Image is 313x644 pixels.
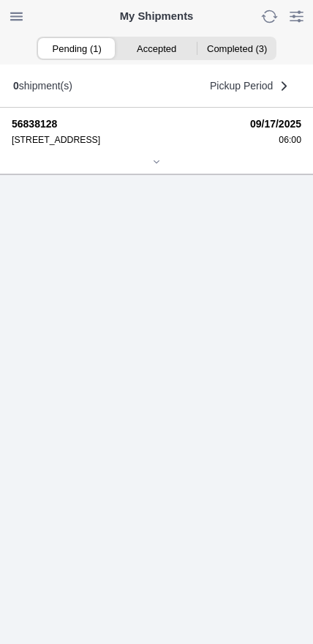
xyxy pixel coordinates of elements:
[12,135,240,145] div: [STREET_ADDRESS]
[250,135,301,145] div: 06:00
[12,118,240,130] strong: 56838128
[210,81,273,91] span: Pickup Period
[37,38,116,59] ion-segment-button: Pending (1)
[250,118,301,130] strong: 09/17/2025
[116,38,196,59] ion-segment-button: Accepted
[13,80,19,92] b: 0
[13,80,72,92] div: shipment(s)
[197,38,276,59] ion-segment-button: Completed (3)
